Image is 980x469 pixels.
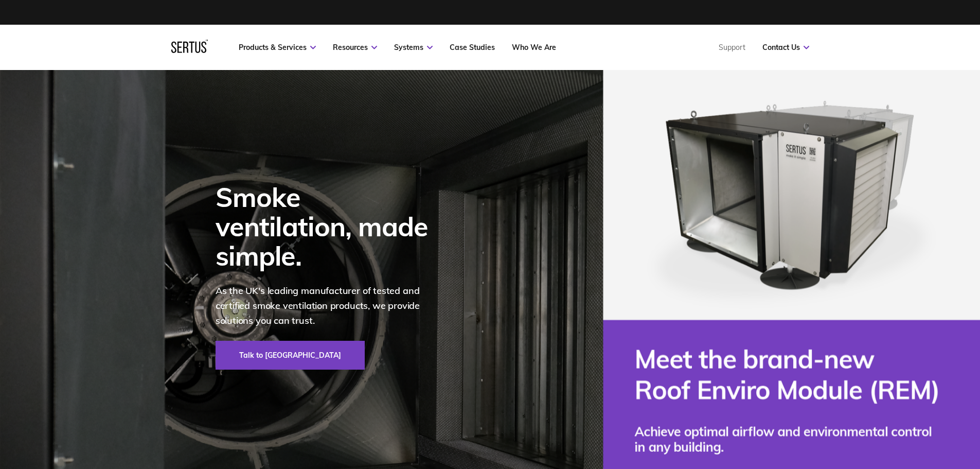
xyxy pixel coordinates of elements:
[239,43,316,52] a: Products & Services
[333,43,377,52] a: Resources
[216,341,365,370] a: Talk to [GEOGRAPHIC_DATA]
[450,43,495,52] a: Case Studies
[762,43,809,52] a: Contact Us
[512,43,556,52] a: Who We Are
[216,182,442,271] div: Smoke ventilation, made simple.
[394,43,433,52] a: Systems
[719,43,745,52] a: Support
[216,284,442,328] p: As the UK's leading manufacturer of tested and certified smoke ventilation products, we provide s...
